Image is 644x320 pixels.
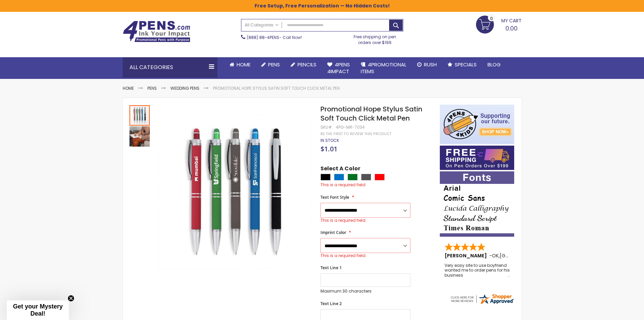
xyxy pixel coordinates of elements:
img: Promotional Hope Stylus Satin Soft Touch Click Metal Pen [129,126,150,147]
a: Home [123,85,134,91]
a: Home [224,57,256,72]
a: Pens [256,57,285,72]
iframe: Google Customer Reviews [588,302,644,320]
div: This is a required field. [320,218,410,223]
div: Very easy site to use boyfriend wanted me to order pens for his business [445,263,510,278]
a: Wedding Pens [170,85,199,91]
strong: SKU [320,124,333,130]
span: - , [489,252,549,259]
span: 0 [490,15,493,22]
div: Green [348,174,358,180]
div: Promotional Hope Stylus Satin Soft Touch Click Metal Pen [129,105,150,126]
img: font-personalization-examples [440,171,514,237]
img: 4pens 4 kids [440,105,514,144]
img: 4Pens Custom Pens and Promotional Products [123,21,190,42]
p: Maximum 30 characters [320,289,410,294]
span: Select A Color [320,165,360,174]
button: Close teaser [68,295,74,302]
span: OK [492,252,499,259]
a: Be the first to review this product [320,131,391,136]
a: 4pens.com certificate URL [450,301,515,306]
img: Free shipping on orders over $199 [440,146,514,170]
div: Red [375,174,385,180]
span: - Call Now! [247,35,302,40]
span: Imprint Color [320,230,346,235]
span: In stock [320,137,339,143]
a: 4PROMOTIONALITEMS [355,57,412,79]
span: 0.00 [505,24,518,33]
span: Pencils [297,61,316,68]
span: Rush [424,61,437,68]
div: Blue Light [334,174,344,180]
li: Promotional Hope Stylus Satin Soft Touch Click Metal Pen [213,86,340,91]
span: 4PROMOTIONAL ITEMS [361,61,406,75]
a: Specials [442,57,482,72]
span: Home [237,61,251,68]
div: Availability [320,138,339,143]
div: Free shipping on pen orders over $199 [347,31,403,45]
div: 4PG-MR-7034 [336,125,365,130]
a: 4Pens4impact [322,57,355,79]
span: Blog [487,61,501,68]
a: (888) 88-4PENS [247,35,279,40]
span: $1.01 [320,144,337,153]
span: Text Line 1 [320,265,342,271]
a: Pencils [285,57,322,72]
div: Black [320,174,331,180]
a: Pens [147,85,157,91]
span: Specials [455,61,477,68]
a: 0.00 0 [476,16,522,33]
a: All Categories [241,19,282,30]
img: Promotional Hope Stylus Satin Soft Touch Click Metal Pen [157,114,312,269]
div: All Categories [123,57,217,78]
span: 4Pens 4impact [327,61,350,75]
div: This is a required field. [320,253,410,258]
img: 4pens.com widget logo [450,293,515,305]
span: Get your Mystery Deal! [13,303,63,317]
div: Gunmetal [361,174,371,180]
span: Text Font Style [320,194,349,200]
span: [PERSON_NAME] [445,252,489,259]
span: Promotional Hope Stylus Satin Soft Touch Click Metal Pen [320,104,422,123]
span: [GEOGRAPHIC_DATA] [500,252,549,259]
a: Blog [482,57,506,72]
span: Pens [268,61,280,68]
div: Promotional Hope Stylus Satin Soft Touch Click Metal Pen [129,126,150,147]
a: Rush [412,57,442,72]
span: Text Line 2 [320,301,342,306]
div: Get your Mystery Deal!Close teaser [7,300,69,320]
span: All Categories [245,22,279,28]
div: This is a required field. [320,182,433,188]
